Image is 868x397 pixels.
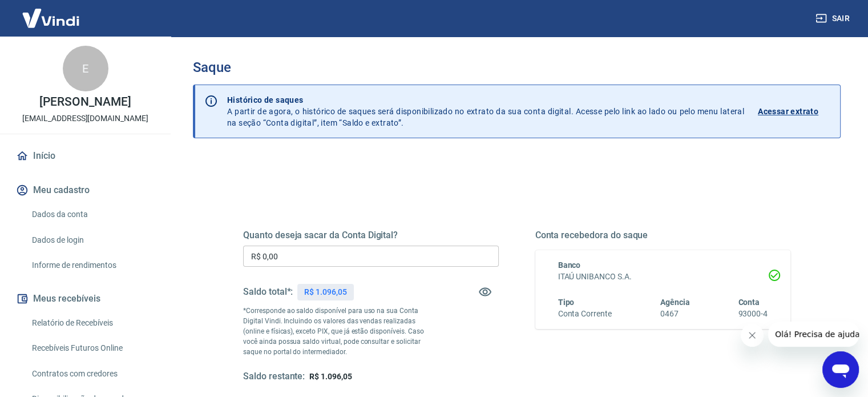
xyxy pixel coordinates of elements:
[14,286,157,311] button: Meus recebíveis
[558,308,612,320] h6: Conta Corrente
[660,308,690,320] h6: 0467
[243,230,499,241] h5: Quanto deseja sacar da Conta Digital?
[304,286,346,298] p: R$ 1.096,05
[738,308,768,320] h6: 93000-4
[27,336,157,360] a: Recebíveis Futuros Online
[14,1,88,35] img: Vindi
[27,311,157,335] a: Relatório de Recebíveis
[39,96,131,108] p: [PERSON_NAME]
[768,322,859,347] iframe: Mensagem da empresa
[558,260,581,270] span: Banco
[63,46,108,91] div: E
[27,203,157,226] a: Dados da conta
[822,351,859,388] iframe: Botão para abrir a janela de mensagens
[660,298,690,307] span: Agência
[558,298,575,307] span: Tipo
[309,372,352,381] span: R$ 1.096,05
[243,371,305,383] h5: Saldo restante:
[27,228,157,252] a: Dados de login
[758,106,818,117] p: Acessar extrato
[758,94,831,129] a: Acessar extrato
[14,143,157,169] a: Início
[7,8,96,17] span: Olá! Precisa de ajuda?
[27,362,157,386] a: Contratos com credores
[22,113,148,125] p: [EMAIL_ADDRESS][DOMAIN_NAME]
[227,94,744,106] p: Histórico de saques
[741,324,764,347] iframe: Fechar mensagem
[227,94,744,129] p: A partir de agora, o histórico de saques será disponibilizado no extrato da sua conta digital. Ac...
[193,59,841,75] h3: Saque
[27,254,157,277] a: Informe de rendimentos
[558,271,768,283] h6: ITAÚ UNIBANCO S.A.
[813,8,854,29] button: Sair
[14,178,157,203] button: Meu cadastro
[738,298,760,307] span: Conta
[243,286,293,298] h5: Saldo total*:
[243,306,435,357] p: *Corresponde ao saldo disponível para uso na sua Conta Digital Vindi. Incluindo os valores das ve...
[535,230,791,241] h5: Conta recebedora do saque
